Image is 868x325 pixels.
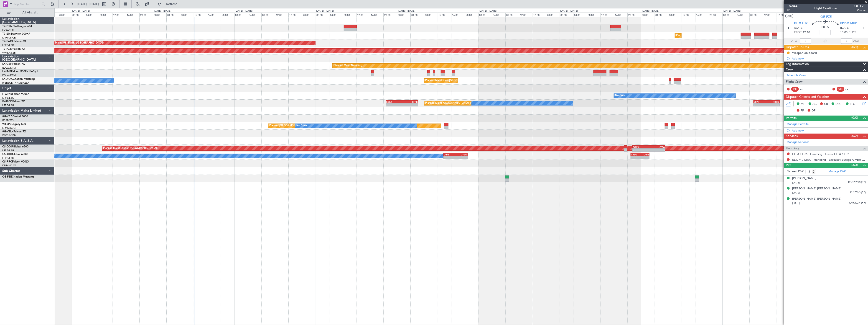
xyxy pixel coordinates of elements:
[824,102,828,106] span: CR
[840,26,850,30] span: [DATE]
[85,13,99,17] div: 04:00
[2,66,16,70] a: EDLW/DTM
[641,13,655,17] div: 00:00
[356,13,370,17] div: 12:00
[343,13,356,17] div: 08:00
[398,9,415,13] div: [DATE] - [DATE]
[792,197,841,201] div: [PERSON_NAME] [PERSON_NAME]
[2,78,13,80] span: LX-AOA
[852,162,858,167] span: (3/3)
[837,87,844,92] div: SIC
[642,9,659,13] div: [DATE] - [DATE]
[261,13,275,17] div: 08:00
[370,13,384,17] div: 16:00
[478,13,492,17] div: 00:00
[820,14,832,19] span: OE-FZE
[505,13,519,17] div: 08:00
[2,175,34,178] a: OE-FZECitation Mustang
[2,115,28,118] a: 9H-YAAGlobal 5000
[787,73,806,78] a: Schedule Crew
[2,93,12,95] span: F-GPNJ
[640,156,649,159] div: -
[72,13,85,17] div: 00:00
[2,36,16,39] a: LFMN/NCE
[2,153,12,156] span: CS-JHH
[852,134,858,138] span: (0/2)
[786,116,797,121] span: Permits
[465,13,479,17] div: 20:00
[438,13,451,17] div: 12:00
[479,9,496,13] div: [DATE] - [DATE]
[456,156,467,159] div: -
[794,26,804,30] span: [DATE]
[822,25,829,30] span: 00:55
[194,13,207,17] div: 12:00
[235,9,252,13] div: [DATE] - [DATE]
[248,13,262,17] div: 04:00
[787,4,797,8] span: 536844
[573,13,587,17] div: 04:00
[180,13,194,17] div: 08:00
[2,28,14,32] a: EVRA/RIX
[72,9,90,13] div: [DATE] - [DATE]
[852,45,858,49] span: (0/1)
[2,160,29,163] a: CS-RRCFalcon 900LX
[425,100,497,107] div: Planned Maint [GEOGRAPHIC_DATA] ([GEOGRAPHIC_DATA])
[2,130,13,133] span: 9H-VSLK
[792,186,841,191] div: [PERSON_NAME] [PERSON_NAME]
[840,21,857,26] span: EDDM MUC
[444,156,456,159] div: -
[2,119,14,122] a: FCBB/BZV
[786,62,809,67] span: Leg Information
[2,126,15,130] a: LFMD/CEQ
[139,13,153,17] div: 20:00
[786,134,798,139] span: Services
[58,13,72,17] div: 20:00
[2,156,14,160] a: LFPB/LBG
[2,63,12,65] span: LX-GBH
[794,30,802,35] span: ETOT
[2,48,13,50] span: T7-PJ29
[676,32,720,39] div: Planned Maint [GEOGRAPHIC_DATA]
[2,164,16,167] a: DNMM/LOS
[792,201,800,205] span: [DATE]
[849,191,866,195] span: JDJ2E5Y3 (PP)
[695,13,709,17] div: 16:00
[682,13,695,17] div: 12:00
[828,169,846,174] a: Manage PAX
[2,100,25,103] a: F-HECDFalcon 7X
[2,115,13,118] span: 9H-YAA
[786,67,794,72] span: Crew
[786,79,803,85] span: Flight Crew
[2,153,28,156] a: CS-JHHGlobal 6000
[615,92,626,99] div: No Crew
[792,39,799,43] span: ATOT
[546,13,560,17] div: 20:00
[153,13,167,17] div: 00:00
[2,145,28,148] a: CS-DOUGlobal 6500
[786,94,829,100] span: Dispatch Checks and Weather
[402,101,417,103] div: LFPB
[812,108,816,113] span: DP
[492,13,506,17] div: 04:00
[785,14,793,18] button: UTC
[424,13,438,17] div: 08:00
[792,176,816,181] div: [PERSON_NAME]
[425,77,476,84] div: Planned Maint Nice ([GEOGRAPHIC_DATA])
[766,101,779,103] div: KBOS
[316,13,329,17] div: 00:00
[812,102,817,106] span: AC
[560,9,578,13] div: [DATE] - [DATE]
[849,201,866,205] span: JD9K4J2N (PP)
[786,146,799,151] span: Handling
[786,45,809,50] span: Dispatch To-Dos
[849,30,856,35] span: ELDT
[2,93,29,95] a: F-GPNJFalcon 900EX
[786,163,791,168] span: Pax
[2,78,35,80] a: LX-AOACitation Mustang
[2,25,32,28] a: T7-DYNChallenger 604
[2,145,13,148] span: CS-DOU
[627,13,641,17] div: 20:00
[600,13,614,17] div: 12:00
[2,25,13,28] span: T7-DYN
